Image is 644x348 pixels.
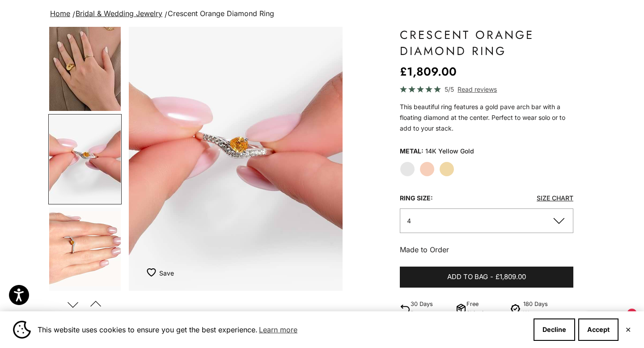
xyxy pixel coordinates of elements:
[147,268,159,277] img: wishlist
[400,27,573,59] h1: Crescent Orange Diamond Ring
[400,84,573,94] a: 5/5 Read reviews
[400,191,433,205] legend: Ring Size:
[168,9,274,18] span: Crescent Orange Diamond Ring
[49,22,121,111] img: #YellowGold #RoseGold #WhiteGold
[537,194,573,202] a: Size Chart
[400,244,573,255] p: Made to Order
[76,9,162,18] a: Bridal & Wedding Jewelry
[48,21,122,112] button: Go to item 4
[496,272,526,283] span: £1,809.00
[400,102,573,134] div: This beautiful ring features a gold pave arch bar with a floating diamond at the center. Perfect ...
[38,323,526,336] span: This website uses cookies to ensure you get the best experience.
[129,27,343,291] div: Item 5 of 16
[13,321,31,339] img: Cookie banner
[50,9,70,18] a: Home
[534,318,575,341] button: Decline
[466,299,504,318] p: Free Shipping
[578,318,619,341] button: Accept
[407,217,411,225] span: 4
[129,27,343,291] img: #YellowGold #WhiteGold #RoseGold
[625,327,631,332] button: Close
[445,84,454,94] span: 5/5
[400,63,457,81] sale-price: £1,809.00
[447,272,488,283] span: Add to bag
[425,144,474,158] variant-option-value: 14K Yellow Gold
[147,264,174,282] button: Add to Wishlist
[411,299,452,318] p: 30 Days Return
[400,144,424,158] legend: Metal:
[49,115,121,204] img: #YellowGold #WhiteGold #RoseGold
[48,8,596,20] nav: breadcrumbs
[400,208,573,233] button: 4
[400,267,573,288] button: Add to bag-£1,809.00
[48,114,122,204] button: Go to item 5
[458,84,497,94] span: Read reviews
[523,299,573,318] p: 180 Days Warranty
[48,207,122,297] button: Go to item 6
[49,208,121,296] img: #YellowGold #RoseGold #WhiteGold
[258,323,299,336] a: Learn more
